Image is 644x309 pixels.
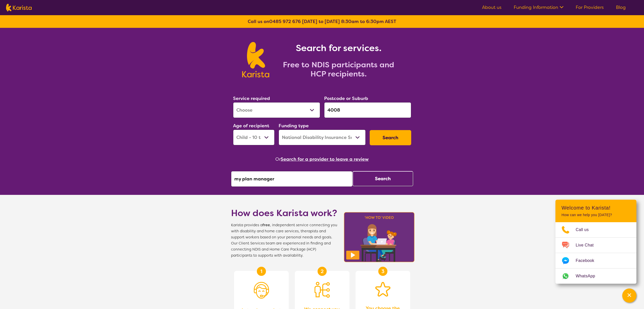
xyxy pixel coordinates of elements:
button: Search for a provider to leave a review [281,155,369,163]
span: Or [275,155,281,163]
h2: Welcome to Karista! [562,205,630,211]
ul: Choose channel [555,222,636,284]
div: Channel Menu [555,200,636,284]
span: Live Chat [576,241,600,249]
h2: Free to NDIS participants and HCP recipients. [275,60,402,78]
h1: How does Karista work? [231,207,337,219]
a: For Providers [576,4,604,10]
span: Karista provides a , independent service connecting you with disability and home care services, t... [231,222,337,259]
img: Star icon [375,282,390,297]
button: Channel Menu [622,289,636,303]
span: WhatsApp [576,272,601,280]
input: Type [324,102,411,118]
div: 2 [318,267,327,276]
label: Funding type [279,123,309,129]
span: Facebook [576,257,600,264]
div: 1 [257,267,266,276]
p: How can we help you [DATE]? [562,213,630,217]
img: Karista logo [242,42,269,77]
div: 3 [378,267,387,276]
h1: Search for services. [275,42,402,54]
label: Postcode or Suburb [324,95,368,101]
a: 0485 972 676 [269,18,301,25]
b: free [262,223,270,228]
label: Service required [233,95,270,101]
img: Karista logo [6,4,32,11]
a: Web link opens in a new tab. [555,269,636,284]
b: Call us on [DATE] to [DATE] 8:30am to 6:30pm AEST [248,18,396,25]
img: Karista video [342,211,416,264]
label: Age of recipient [233,123,269,129]
a: About us [482,4,502,10]
button: Search [370,130,411,145]
img: Person with headset icon [254,282,269,299]
input: Type provider name here [231,171,352,187]
button: Search [352,171,413,186]
span: Call us [576,226,595,234]
a: Blog [616,4,626,10]
a: Funding Information [514,4,564,10]
img: Person being matched to services icon [315,282,330,298]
